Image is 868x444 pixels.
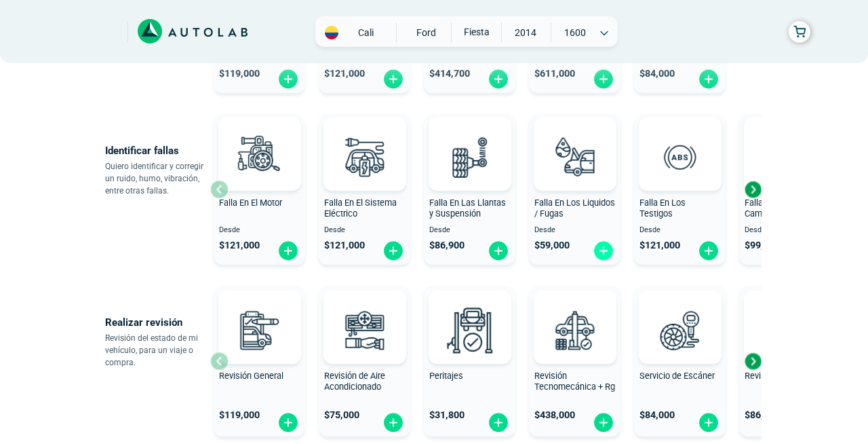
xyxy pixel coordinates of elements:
[502,22,550,43] span: 2014
[698,412,719,433] img: fi_plus-circle2.svg
[639,240,680,251] span: $ 121,000
[277,69,299,90] img: fi_plus-circle2.svg
[277,412,299,433] img: fi_plus-circle2.svg
[534,198,615,219] span: Falla En Los Liquidos / Fugas
[219,198,282,208] span: Falla En El Motor
[529,114,620,265] button: Falla En Los Liquidos / Fugas Desde $59,000
[745,409,780,421] span: $ 86,900
[105,160,210,197] p: Quiero identificar y corregir un ruido, humo, vibración, entre otras fallas.
[555,293,595,334] img: AD0BCuuxAAAAAElFTkSuQmCC
[745,226,825,235] span: Desde
[534,226,615,235] span: Desde
[214,286,305,437] button: Revisión General $119,000
[743,179,763,200] div: Next slide
[105,313,210,332] p: Realizar revisión
[229,127,289,187] img: diagnostic_engine-v3.svg
[229,300,289,360] img: revision_general-v3.svg
[529,286,620,437] button: Revisión Tecnomecánica + Rg $438,000
[324,240,365,251] span: $ 121,000
[593,412,614,433] img: fi_plus-circle2.svg
[424,114,515,265] button: Falla En Las Llantas y Suspensión Desde $86,900
[745,240,780,251] span: $ 99,000
[650,300,709,360] img: escaner-v3.svg
[429,409,465,421] span: $ 31,800
[219,240,260,251] span: $ 121,000
[639,409,675,421] span: $ 84,000
[660,120,701,161] img: AD0BCuuxAAAAAElFTkSuQmCC
[634,286,726,437] button: Servicio de Escáner $84,000
[739,114,831,265] button: Falla En La Caja de Cambio Desde $99,000
[324,371,385,392] span: Revisión de Aire Acondicionado
[342,26,390,39] span: Cali
[534,68,575,79] span: $ 611,000
[219,371,283,381] span: Revisión General
[344,293,385,334] img: AD0BCuuxAAAAAElFTkSuQmCC
[639,68,675,79] span: $ 84,000
[545,127,604,187] img: diagnostic_gota-de-sangre-v3.svg
[382,240,404,261] img: fi_plus-circle2.svg
[429,226,510,235] span: Desde
[534,409,575,421] span: $ 438,000
[698,69,719,90] img: fi_plus-circle2.svg
[239,293,280,334] img: AD0BCuuxAAAAAElFTkSuQmCC
[593,240,614,261] img: fi_plus-circle2.svg
[488,240,509,261] img: fi_plus-circle2.svg
[439,300,499,360] img: peritaje-v3.svg
[534,240,570,251] span: $ 59,000
[593,69,614,90] img: fi_plus-circle2.svg
[755,127,814,187] img: diagnostic_caja-de-cambios-v3.svg
[745,371,818,381] span: Revisión de Batería
[551,22,599,43] span: 1600
[743,351,763,371] div: Next slide
[755,300,814,360] img: cambio_bateria-v3.svg
[105,141,210,160] p: Identificar fallas
[324,409,359,421] span: $ 75,000
[402,22,450,43] span: FORD
[534,371,615,392] span: Revisión Tecnomecánica + Rg
[739,286,831,437] button: Revisión de Batería $86,900
[214,114,305,265] button: Falla En El Motor Desde $121,000
[219,226,300,235] span: Desde
[424,286,515,437] button: Peritajes $31,800
[450,293,490,334] img: AD0BCuuxAAAAAElFTkSuQmCC
[324,68,365,79] span: $ 121,000
[545,300,604,360] img: revision_tecno_mecanica-v3.svg
[319,286,410,437] button: Revisión de Aire Acondicionado $75,000
[488,69,509,90] img: fi_plus-circle2.svg
[324,226,405,235] span: Desde
[382,69,404,90] img: fi_plus-circle2.svg
[450,120,490,161] img: AD0BCuuxAAAAAElFTkSuQmCC
[745,198,816,219] span: Falla En La Caja de Cambio
[219,68,260,79] span: $ 119,000
[650,127,709,187] img: diagnostic_diagnostic_abs-v3.svg
[219,409,260,421] span: $ 119,000
[344,120,385,161] img: AD0BCuuxAAAAAElFTkSuQmCC
[429,240,465,251] span: $ 86,900
[698,240,719,261] img: fi_plus-circle2.svg
[277,240,299,261] img: fi_plus-circle2.svg
[488,412,509,433] img: fi_plus-circle2.svg
[555,120,595,161] img: AD0BCuuxAAAAAElFTkSuQmCC
[334,300,394,360] img: aire_acondicionado-v3.svg
[452,22,500,41] span: FIESTA
[429,371,463,381] span: Peritajes
[660,293,701,334] img: AD0BCuuxAAAAAElFTkSuQmCC
[439,127,499,187] img: diagnostic_suspension-v3.svg
[634,114,726,265] button: Falla En Los Testigos Desde $121,000
[639,198,686,219] span: Falla En Los Testigos
[429,68,470,79] span: $ 414,700
[429,198,506,219] span: Falla En Las Llantas y Suspensión
[639,371,715,381] span: Servicio de Escáner
[319,114,410,265] button: Falla En El Sistema Eléctrico Desde $121,000
[324,198,397,219] span: Falla En El Sistema Eléctrico
[239,120,280,161] img: AD0BCuuxAAAAAElFTkSuQmCC
[325,26,338,39] img: Flag of COLOMBIA
[334,127,394,187] img: diagnostic_bombilla-v3.svg
[639,226,720,235] span: Desde
[105,332,210,369] p: Revisión del estado de mi vehículo, para un viaje o compra.
[382,412,404,433] img: fi_plus-circle2.svg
